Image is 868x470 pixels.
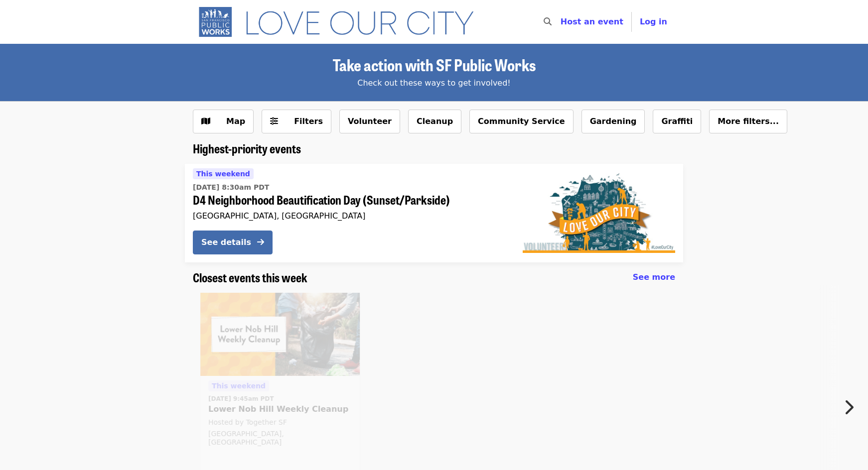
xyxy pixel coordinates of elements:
[185,164,683,262] a: See details for "D4 Neighborhood Beautification Day (Sunset/Parkside)"
[193,211,507,221] div: [GEOGRAPHIC_DATA], [GEOGRAPHIC_DATA]
[709,110,787,133] button: More filters...
[561,17,623,26] a: Host an event
[633,272,675,282] span: See more
[212,382,266,390] span: This weekend
[208,418,287,426] span: Hosted by Together SF
[339,110,400,133] button: Volunteer
[193,268,307,286] span: Closest events this week
[193,139,301,157] span: Highest-priority events
[193,77,675,89] div: Check out these ways to get involved!
[208,394,274,403] time: [DATE] 9:45am PDT
[544,17,552,26] i: search icon
[835,393,868,421] button: Next item
[294,117,323,126] span: Filters
[640,17,667,26] span: Log in
[270,117,278,126] i: sliders-h icon
[718,117,779,126] span: More filters...
[333,53,536,76] span: Take action with SF Public Works
[193,270,307,285] a: Closest events this week
[844,398,854,417] i: chevron-right icon
[200,293,360,376] img: Lower Nob Hill Weekly Cleanup organized by Together SF
[469,110,574,133] button: Community Service
[523,173,675,253] img: D4 Neighborhood Beautification Day (Sunset/Parkside) organized by SF Public Works
[633,271,675,283] a: See more
[193,182,269,193] time: [DATE] 8:30am PDT
[193,6,488,38] img: SF Public Works - Home
[257,237,264,247] i: arrow-right icon
[193,231,273,254] button: See details
[632,12,675,32] button: Log in
[201,236,251,248] div: See details
[201,117,210,126] i: map icon
[653,110,701,133] button: Graffiti
[558,10,566,34] input: Search
[208,403,352,415] span: Lower Nob Hill Weekly Cleanup
[226,117,245,126] span: Map
[581,110,645,133] button: Gardening
[408,110,461,133] button: Cleanup
[196,170,250,178] span: This weekend
[262,110,331,133] button: Filters (0 selected)
[208,430,352,447] div: [GEOGRAPHIC_DATA], [GEOGRAPHIC_DATA]
[193,110,254,133] button: Show map view
[193,193,507,207] span: D4 Neighborhood Beautification Day (Sunset/Parkside)
[185,270,683,285] div: Closest events this week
